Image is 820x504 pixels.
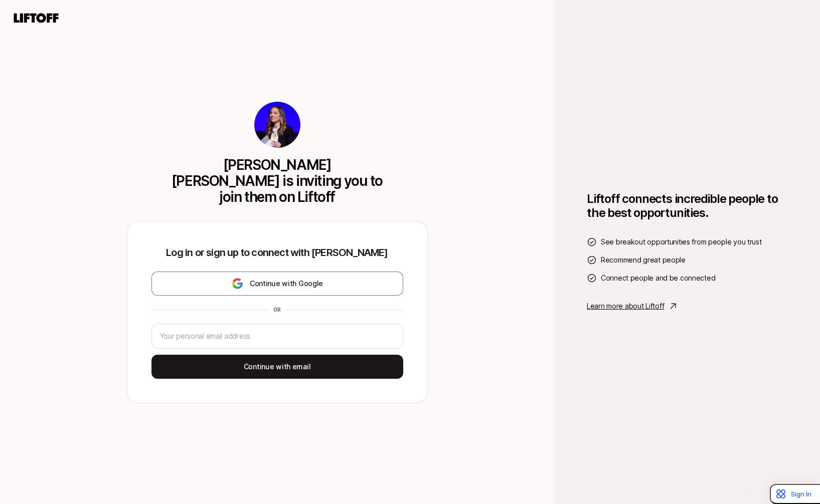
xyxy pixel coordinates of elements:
[601,254,686,266] span: Recommend great people
[160,330,395,342] input: Your personal email address
[151,355,403,379] button: Continue with email
[601,272,715,284] span: Connect people and be connected
[231,278,244,290] img: google-logo
[587,300,787,312] a: Learn more about Liftoff
[151,272,403,296] button: Continue with Google
[587,300,664,312] p: Learn more about Liftoff
[254,102,300,148] img: 891135f0_4162_4ff7_9523_6dcedf045379.jpg
[587,192,787,220] h1: Liftoff connects incredible people to the best opportunities.
[169,157,386,205] p: [PERSON_NAME] [PERSON_NAME] is inviting you to join them on Liftoff
[269,306,285,314] div: or
[601,236,762,248] span: See breakout opportunities from people you trust
[151,245,403,260] p: Log in or sign up to connect with [PERSON_NAME]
